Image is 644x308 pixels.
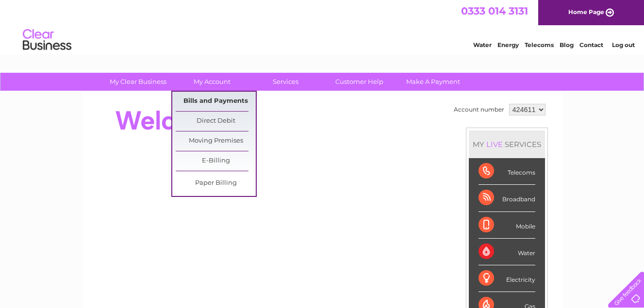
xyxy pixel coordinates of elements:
[479,265,535,292] div: Electricity
[579,41,603,49] a: Contact
[479,239,535,265] div: Water
[479,212,535,239] div: Mobile
[176,151,256,171] a: E-Billing
[176,131,256,151] a: Moving Premises
[176,174,256,193] a: Paper Billing
[525,41,554,49] a: Telecoms
[461,5,528,17] a: 0333 014 3131
[451,101,507,118] td: Account number
[22,25,72,55] img: logo.png
[176,92,256,111] a: Bills and Payments
[246,73,326,91] a: Services
[479,158,535,185] div: Telecoms
[479,185,535,211] div: Broadband
[612,41,635,49] a: Log out
[497,41,519,49] a: Energy
[469,130,545,158] div: MY SERVICES
[484,140,505,149] div: LIVE
[393,73,473,91] a: Make A Payment
[560,41,574,49] a: Blog
[176,112,256,131] a: Direct Debit
[473,41,492,49] a: Water
[172,73,252,91] a: My Account
[319,73,399,91] a: Customer Help
[93,5,552,47] div: Clear Business is a trading name of Verastar Limited (registered in [GEOGRAPHIC_DATA] No. 3667643...
[98,73,178,91] a: My Clear Business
